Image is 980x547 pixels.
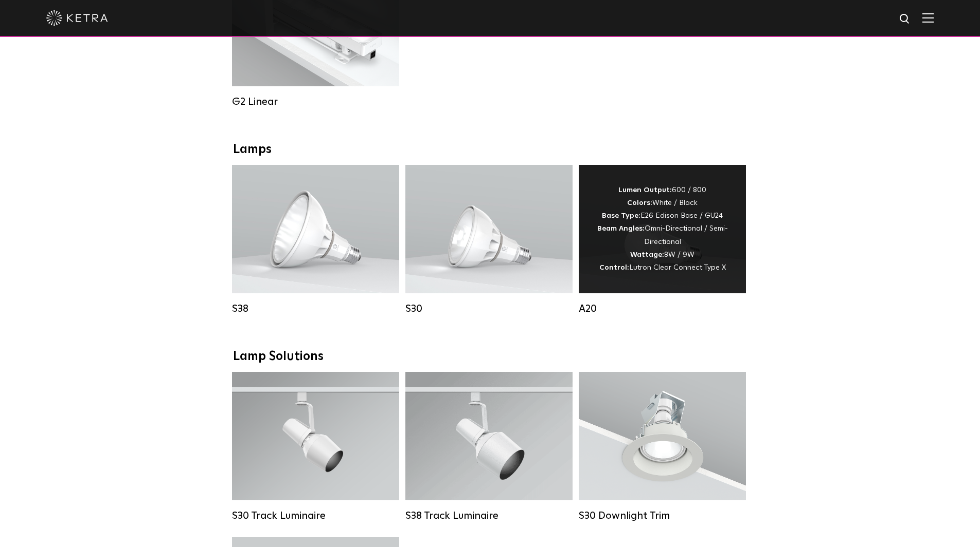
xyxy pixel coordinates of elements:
[405,372,573,522] a: S38 Track Luminaire Lumen Output:1100Colors:White / BlackBeam Angles:10° / 25° / 40° / 60°Wattage...
[233,142,747,157] div: Lamps
[627,199,652,206] strong: Colors:
[579,510,746,522] div: S30 Downlight Trim
[899,13,912,26] img: search icon
[579,372,746,522] a: S30 Downlight Trim S30 Downlight Trim
[594,184,730,274] div: 600 / 800 White / Black E26 Edison Base / GU24 Omni-Directional / Semi-Directional 8W / 9W
[618,186,672,194] strong: Lumen Output:
[405,165,573,315] a: S30 Lumen Output:1100Colors:White / BlackBase Type:E26 Edison Base / GU24Beam Angles:15° / 25° / ...
[232,372,399,522] a: S30 Track Luminaire Lumen Output:1100Colors:White / BlackBeam Angles:15° / 25° / 40° / 60° / 90°W...
[233,349,747,364] div: Lamp Solutions
[579,303,746,315] div: A20
[232,96,399,108] div: G2 Linear
[579,165,746,315] a: A20 Lumen Output:600 / 800Colors:White / BlackBase Type:E26 Edison Base / GU24Beam Angles:Omni-Di...
[232,303,399,315] div: S38
[405,303,573,315] div: S30
[46,10,108,26] img: ketra-logo-2019-white
[599,264,629,271] strong: Control:
[630,251,664,258] strong: Wattage:
[922,13,934,23] img: Hamburger%20Nav.svg
[629,264,726,271] span: Lutron Clear Connect Type X
[405,510,573,522] div: S38 Track Luminaire
[232,510,399,522] div: S30 Track Luminaire
[602,212,640,219] strong: Base Type:
[232,165,399,315] a: S38 Lumen Output:1100Colors:White / BlackBase Type:E26 Edison Base / GU24Beam Angles:10° / 25° / ...
[597,225,645,232] strong: Beam Angles:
